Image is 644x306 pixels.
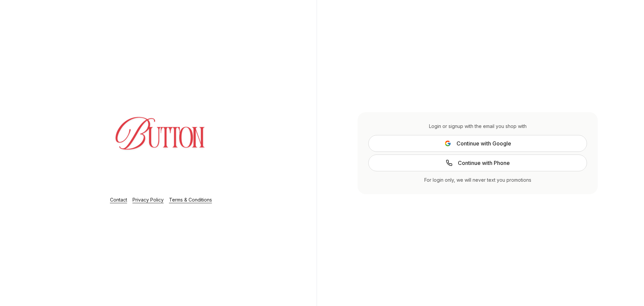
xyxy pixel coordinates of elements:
[110,197,127,203] a: Contact
[457,139,511,147] span: Continue with Google
[97,92,225,188] img: Login Layout Image
[368,177,587,183] div: For login only, we will never text you promotions
[368,155,587,171] a: Continue with Phone
[458,159,510,167] span: Continue with Phone
[368,135,587,152] button: Continue with Google
[169,197,212,203] a: Terms & Conditions
[132,197,164,203] a: Privacy Policy
[368,123,587,130] div: Login or signup with the email you shop with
